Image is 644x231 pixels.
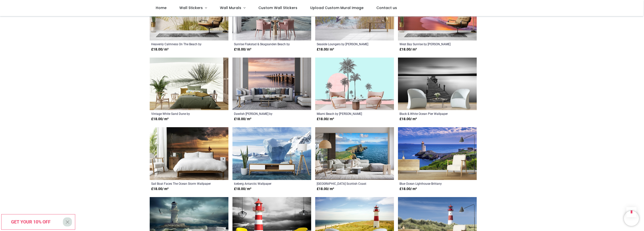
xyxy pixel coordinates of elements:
[315,127,394,180] img: Neist Point Lighthouse Scottish Coast Wall Mural Wallpaper
[315,58,394,110] img: Miami Beach Wall Mural by Andrea Haase
[317,112,377,116] a: Miami Beach by [PERSON_NAME]
[151,187,169,192] strong: £ 18.00 / m²
[624,211,639,226] iframe: Brevo live chat
[151,181,212,186] a: Sail Boat Faces The Ocean Storm Wallpaper
[151,117,169,122] strong: £ 18.00 / m²
[234,47,251,52] strong: £ 18.00 / m²
[156,5,167,10] span: Home
[220,5,241,10] span: Wall Murals
[399,47,417,52] strong: £ 18.00 / m²
[399,187,417,192] strong: £ 18.00 / m²
[150,127,228,180] img: Sail Boat Faces The Ocean Storm Wall Mural Wallpaper
[398,58,477,110] img: Black & White Ocean Pier Wall Mural Wallpaper
[150,58,228,110] img: Vintage White Sand Dune Wall Mural by Melanie Viola
[232,58,311,110] img: Dawlish Warren Wall Mural by Ross Hoddinott
[179,5,203,10] span: Wall Stickers
[398,127,477,180] img: Blue Ocean Lighthouse Brittany France Wall Mural Wallpaper
[151,112,212,116] a: Vintage White Sand Dune by [PERSON_NAME]
[310,5,364,10] span: Upload Custom Mural Image
[317,47,334,52] strong: £ 18.00 / m²
[234,42,295,46] a: Sunrise Flakstad & Skagsanden Beach by [PERSON_NAME]
[232,127,311,180] img: Iceberg Antarctic Wall Mural Wallpaper
[151,47,169,52] strong: £ 18.00 / m²
[399,181,460,186] a: Blue Ocean Lighthouse Brittany [GEOGRAPHIC_DATA] Wallpaper
[234,117,251,122] strong: £ 18.00 / m²
[399,117,417,122] strong: £ 18.00 / m²
[376,5,397,10] span: Contact us
[317,117,334,122] strong: £ 18.00 / m²
[317,181,377,186] a: [GEOGRAPHIC_DATA] Scottish Coast Wallpaper
[258,5,297,10] span: Custom Wall Stickers
[234,181,295,186] a: Iceberg Antarctic Wallpaper
[151,42,212,46] a: Heavenly Calmness On The Beach by [PERSON_NAME]
[317,42,377,46] a: Seaside Loungers by [PERSON_NAME]
[399,42,460,46] a: West Bay Sunrise by [PERSON_NAME]
[399,112,460,116] a: Black & White Ocean Pier Wallpaper
[234,187,251,192] strong: £ 18.00 / m²
[317,187,334,192] strong: £ 18.00 / m²
[234,112,295,116] a: Dawlish [PERSON_NAME] by [PERSON_NAME]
